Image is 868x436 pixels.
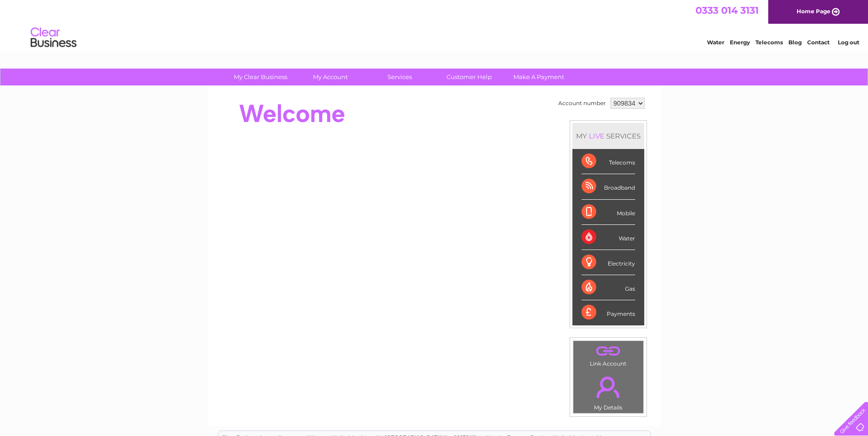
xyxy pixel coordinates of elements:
td: Account number [556,96,608,111]
div: Gas [582,275,635,300]
a: Make A Payment [501,69,577,85]
div: Electricity [582,250,635,275]
div: Clear Business is a trading name of Verastar Limited (registered in [GEOGRAPHIC_DATA] No. 3667643... [218,5,651,44]
div: MY SERVICES [572,123,644,149]
a: 0333 014 3131 [695,5,759,16]
div: Mobile [582,200,635,225]
td: Link Account [573,340,644,369]
a: Customer Help [431,69,507,85]
td: My Details [573,369,644,414]
a: My Account [292,69,368,85]
div: Water [582,225,635,250]
a: . [576,371,641,403]
a: My Clear Business [223,69,298,85]
a: Energy [730,39,750,46]
a: Services [362,69,437,85]
a: Contact [807,39,830,46]
a: Telecoms [755,39,783,46]
div: Payments [582,300,635,325]
a: Blog [788,39,802,46]
a: Water [707,39,724,46]
div: Telecoms [582,149,635,174]
img: logo.png [30,24,77,52]
div: Broadband [582,174,635,199]
a: . [576,343,641,359]
div: LIVE [587,132,606,140]
a: Log out [838,39,859,46]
